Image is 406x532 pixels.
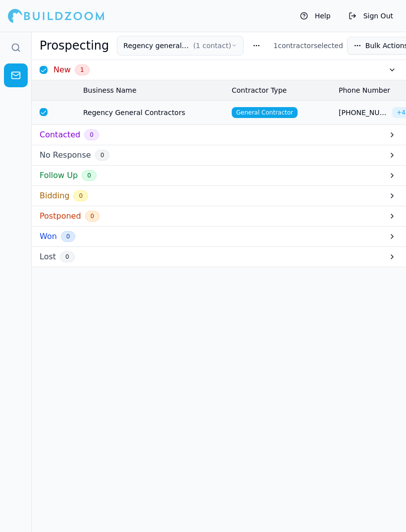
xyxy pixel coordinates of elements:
span: 1 [75,64,90,75]
h3: No Response [40,149,91,161]
h3: Follow Up [40,170,78,181]
span: General Contractor [232,107,298,118]
h3: Bidding [40,190,69,202]
span: 0 [73,190,88,201]
h3: Postponed [40,210,81,222]
span: 0 [95,150,110,161]
h1: Prospecting [40,38,109,54]
span: 0 [60,251,75,262]
span: Regency General Contractors [83,108,224,118]
span: 0 [85,211,100,222]
button: Sign Out [344,8,398,24]
h3: New [53,64,71,76]
th: Business Name [79,80,228,100]
h3: Lost [40,251,56,263]
span: 0 [61,231,76,242]
th: Contractor Type [228,80,335,100]
span: [PHONE_NUMBER] [339,108,388,118]
span: 1 contractor selected [273,41,343,51]
span: 0 [82,170,97,181]
span: 0 [84,129,99,140]
h3: Won [40,231,57,242]
button: Help [295,8,336,24]
h3: Contacted [40,129,80,141]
